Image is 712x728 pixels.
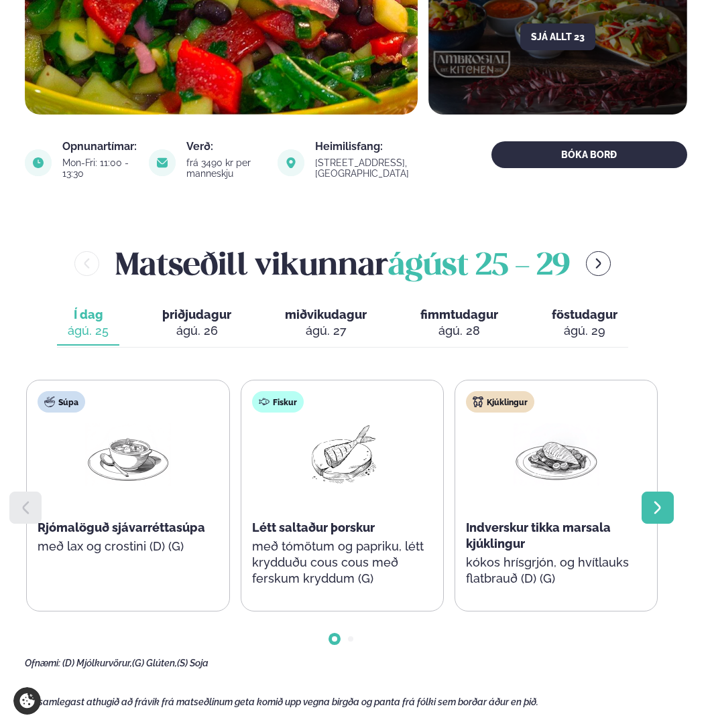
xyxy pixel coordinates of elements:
[315,157,451,179] div: [STREET_ADDRESS], [GEOGRAPHIC_DATA]
[552,307,617,321] span: föstudagur
[466,391,534,413] div: Kjúklingur
[152,301,242,346] button: þriðjudagur ágú. 26
[25,697,538,707] span: Vinsamlegast athugið að frávik frá matseðlinum geta komið upp vegna birgða og panta frá fólki sem...
[491,141,687,168] button: BÓKA BORÐ
[520,23,595,50] button: Sjá allt 23
[115,242,570,285] h2: Matseðill vikunnar
[285,307,367,321] span: miðvikudagur
[68,323,109,339] div: ágú. 25
[149,149,176,176] img: image alt
[586,251,611,276] button: menu-btn-right
[186,141,265,152] div: Verð:
[299,423,385,486] img: Fish.png
[38,391,85,413] div: Súpa
[162,323,231,339] div: ágú. 26
[541,301,628,346] button: föstudagur ágú. 29
[62,141,137,152] div: Opnunartímar:
[514,423,599,486] img: Chicken-breast.png
[388,252,570,281] span: ágúst 25 - 29
[348,636,353,642] span: Go to slide 2
[62,658,132,668] span: (D) Mjólkurvörur,
[62,157,137,179] div: Mon-Fri: 11:00 - 13:30
[132,658,177,668] span: (G) Glúten,
[186,157,265,179] div: frá 3490 kr per manneskju
[25,149,52,176] img: image alt
[252,538,432,587] p: með tómötum og papriku, létt krydduðu cous cous með ferskum kryddum (G)
[44,396,55,407] img: soup.svg
[38,520,205,534] span: Rjómalöguð sjávarréttasúpa
[74,251,99,276] button: menu-btn-left
[410,301,509,346] button: fimmtudagur ágú. 28
[473,396,483,407] img: chicken.svg
[177,658,209,668] span: (S) Soja
[274,301,377,346] button: miðvikudagur ágú. 27
[57,301,119,346] button: Í dag ágú. 25
[25,658,60,668] span: Ofnæmi:
[315,141,451,152] div: Heimilisfang:
[85,423,171,486] img: Soup.png
[466,555,646,587] p: kókos hrísgrjón, og hvítlauks flatbrauð (D) (G)
[38,538,218,555] p: með lax og crostini (D) (G)
[68,307,109,323] span: Í dag
[252,391,304,413] div: Fiskur
[315,165,451,181] a: link
[420,307,498,321] span: fimmtudagur
[13,687,41,715] a: Cookie settings
[552,323,617,339] div: ágú. 29
[285,323,367,339] div: ágú. 27
[332,636,337,642] span: Go to slide 1
[162,307,231,321] span: þriðjudagur
[466,520,611,551] span: Indverskur tikka marsala kjúklingur
[420,323,498,339] div: ágú. 28
[252,520,375,534] span: Létt saltaður þorskur
[278,149,304,176] img: image alt
[259,396,270,407] img: fish.svg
